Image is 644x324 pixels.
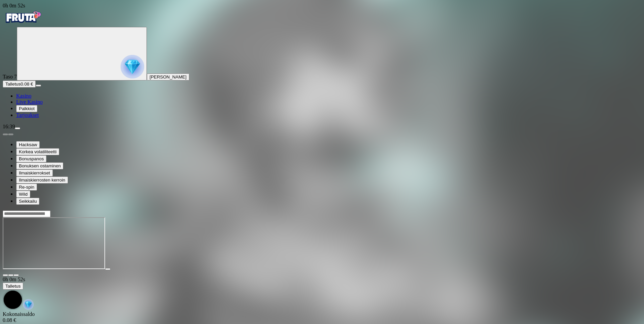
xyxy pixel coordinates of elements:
button: Seikkailu [16,198,39,205]
span: Seikkailu [19,199,37,204]
span: Talletus [5,284,21,289]
span: Taso 7 [3,74,17,79]
button: reward iconPalkkiot [16,105,37,112]
button: close icon [3,274,8,276]
img: reward-icon [23,299,34,310]
button: Wild [16,191,30,198]
button: next slide [8,133,13,135]
button: menu [36,85,41,87]
span: user session time [3,277,25,282]
span: 0.08 € [21,82,33,87]
button: menu [15,127,20,129]
button: [PERSON_NAME] [147,73,189,80]
button: Talletusplus icon0.08 € [3,80,36,88]
span: 16:39 [3,124,15,129]
button: Hacksaw [16,141,40,148]
span: Ilmaiskierrosten kerroin [19,177,65,183]
button: fullscreen icon [13,274,19,276]
nav: Primary [3,9,641,118]
button: Re-spin [16,184,37,191]
span: [PERSON_NAME] [150,74,187,79]
span: Bonuspanos [19,156,44,161]
span: Wild [19,192,28,197]
span: Talletus [5,82,21,87]
div: 0.08 € [3,317,641,323]
input: Search [3,210,51,217]
button: play icon [105,268,110,270]
span: Bonuksen ostaminen [19,163,61,168]
button: Korkea volatiliteetti [16,148,59,155]
img: reward progress [121,55,144,78]
button: Ilmaiskierrosten kerroin [16,176,68,184]
button: chevron-down icon [8,274,13,276]
div: Game menu [3,277,641,311]
span: Kasino [16,93,31,99]
a: poker-chip iconLive Kasino [16,99,43,105]
a: Fruta [3,21,43,27]
span: user session time [3,3,25,8]
button: prev slide [3,133,8,135]
button: reward progress [17,27,147,80]
button: Bonuksen ostaminen [16,162,63,169]
iframe: Invictus [3,217,105,269]
a: diamond iconKasino [16,93,31,99]
span: Re-spin [19,185,34,190]
span: Hacksaw [19,142,37,147]
span: Ilmaiskierrokset [19,170,50,175]
span: Tarjoukset [16,112,39,118]
span: Palkkiot [19,106,35,111]
div: Kokonaissaldo [3,311,641,323]
button: Talletus [3,283,23,290]
a: gift-inverted iconTarjoukset [16,112,39,118]
button: Ilmaiskierrokset [16,169,53,176]
span: Korkea volatiliteetti [19,149,57,154]
img: Fruta [3,9,43,26]
span: Live Kasino [16,99,43,105]
button: Bonuspanos [16,155,46,162]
